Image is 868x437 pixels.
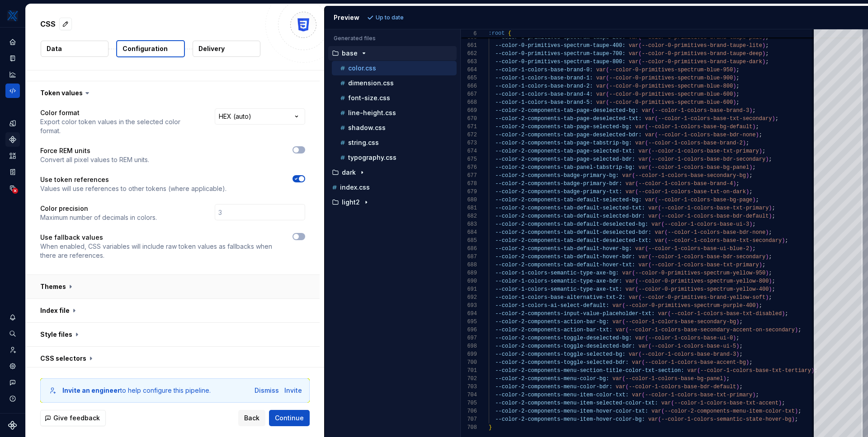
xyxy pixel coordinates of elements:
[255,386,279,395] button: Dismiss
[645,140,648,146] span: (
[495,59,625,65] span: --color-0-primitives-spectrum-taupe-800:
[772,205,775,211] span: ;
[495,197,642,203] span: --color-2-components-tab-default-selected-bg:
[745,189,749,195] span: )
[495,148,635,154] span: --color-2-components-tab-page-selected-txt:
[5,35,20,49] div: Home
[328,182,457,192] button: index.css
[769,229,772,236] span: ;
[342,50,358,57] p: base
[642,34,762,41] span: --color-0-primitives-brand-taupe-pale
[348,109,396,116] p: line-height.css
[628,59,638,65] span: var
[648,246,749,252] span: --color-1-colors-base-ui-blue-2
[632,270,635,276] span: (
[348,65,376,72] p: color.css
[348,124,386,131] p: shadow.css
[664,221,749,228] span: --color-1-colors-base-ui-3
[461,147,477,155] div: 674
[648,205,658,211] span: var
[658,205,661,211] span: (
[609,67,733,73] span: --color-0-primitives-spectrum-blue-950
[635,172,746,179] span: --color-1-colors-base-secondary-bg
[328,167,457,177] button: dark
[638,59,642,65] span: (
[635,189,638,195] span: (
[606,99,609,106] span: (
[461,139,477,147] div: 673
[749,221,752,228] span: )
[5,343,20,357] a: Invite team
[645,246,648,252] span: (
[495,278,622,284] span: --color-1-colors-semantic-type-axe-bdr:
[5,165,20,179] div: Storybook stories
[334,13,359,22] div: Preview
[752,221,755,228] span: ;
[5,326,20,341] div: Search ⌘K
[495,83,593,89] span: --color-1-colors-base-brand-2:
[625,181,635,187] span: var
[642,107,651,114] span: var
[651,254,765,260] span: --color-1-colors-base-bdr-secondary
[40,175,226,184] p: Use token references
[461,180,477,188] div: 678
[7,10,18,21] img: 6599c211-2218-4379-aa47-474b768e6477.png
[733,91,736,98] span: )
[752,164,755,171] span: ;
[638,262,648,268] span: var
[736,83,739,89] span: ;
[328,48,457,58] button: base
[638,164,648,171] span: var
[508,30,511,37] span: {
[342,199,360,206] p: light2
[651,156,765,163] span: --color-1-colors-base-bdr-secondary
[461,155,477,163] div: 675
[215,204,305,220] input: 3
[658,116,772,122] span: --color-1-colors-base-txt-secondary
[651,262,759,268] span: --color-1-colors-base-txt-primary
[755,197,759,203] span: ;
[461,245,477,253] div: 686
[5,132,20,147] a: Components
[495,124,632,130] span: --color-2-components-tab-page-selected-bg:
[461,277,477,285] div: 690
[596,67,606,73] span: var
[5,51,20,65] a: Documentation
[40,108,198,117] p: Color format
[668,229,765,236] span: --color-1-colors-base-bdr-none
[645,132,655,138] span: var
[736,91,739,98] span: ;
[5,67,20,82] a: Analytics
[769,270,772,276] span: ;
[749,107,752,114] span: )
[328,197,457,207] button: light2
[772,116,775,122] span: )
[736,181,739,187] span: ;
[284,386,302,395] button: Invite
[40,233,276,242] p: Use fallback values
[645,124,648,130] span: (
[606,67,609,73] span: (
[495,67,593,73] span: --color-1-colors-base-brand-0:
[340,184,370,191] p: index.css
[762,148,765,154] span: ;
[461,58,477,66] div: 663
[658,132,755,138] span: --color-1-colors-base-bdr-none
[495,34,625,41] span: --color-0-primitives-spectrum-taupe-200:
[736,75,739,81] span: ;
[638,42,642,49] span: (
[775,116,778,122] span: ;
[5,149,20,163] div: Assets
[332,108,457,118] button: line-height.css
[495,91,593,98] span: --color-1-colors-base-brand-4:
[635,181,638,187] span: (
[635,270,765,276] span: --color-0-primitives-spectrum-yellow-950
[736,67,739,73] span: ;
[461,50,477,58] div: 662
[609,75,733,81] span: --color-0-primitives-spectrum-blue-900
[461,33,477,42] div: 660
[5,181,20,195] a: Data sources
[752,124,755,130] span: )
[655,229,665,236] span: var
